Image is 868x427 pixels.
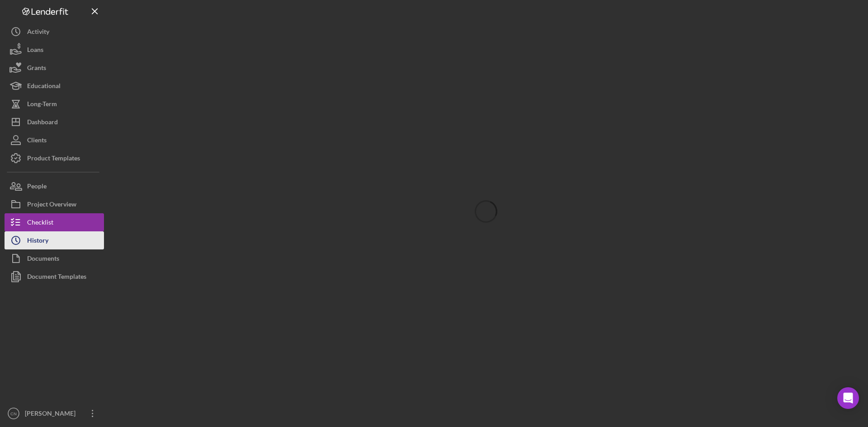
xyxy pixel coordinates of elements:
[5,213,104,231] button: Checklist
[5,149,104,167] button: Product Templates
[5,23,104,41] button: Activity
[5,195,104,213] button: Project Overview
[27,59,46,79] div: Grants
[27,113,58,133] div: Dashboard
[5,95,104,113] button: Long-Term
[27,95,57,115] div: Long-Term
[23,404,81,425] div: [PERSON_NAME]
[27,249,59,270] div: Documents
[27,267,86,288] div: Document Templates
[837,387,859,409] div: Open Intercom Messenger
[27,231,48,252] div: History
[27,41,43,61] div: Loans
[5,177,104,195] button: People
[27,213,53,234] div: Checklist
[5,77,104,95] button: Educational
[5,59,104,77] button: Grants
[5,41,104,59] button: Loans
[27,23,49,43] div: Activity
[27,77,61,97] div: Educational
[5,231,104,249] button: History
[5,249,104,267] button: Documents
[5,404,104,422] button: CN[PERSON_NAME]
[5,113,104,131] button: Dashboard
[27,177,47,197] div: People
[27,149,80,169] div: Product Templates
[10,411,17,416] text: CN
[5,131,104,149] button: Clients
[5,267,104,286] button: Document Templates
[27,195,76,216] div: Project Overview
[27,131,47,151] div: Clients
